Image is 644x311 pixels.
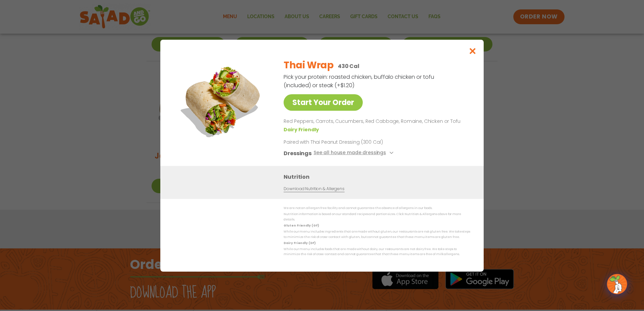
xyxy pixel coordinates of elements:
[462,40,484,62] button: Close modal
[284,185,344,192] a: Download Nutrition & Allergens
[284,229,470,240] p: While our menu includes ingredients that are made without gluten, our restaurants are not gluten ...
[314,149,395,157] button: See all house made dressings
[284,241,315,245] strong: Dairy Friendly (DF)
[284,247,470,257] p: While our menu includes foods that are made without dairy, our restaurants are not dairy free. We...
[284,117,468,126] p: Red Peppers, Carrots, Cucumbers, Red Cabbage, Romaine, Chicken or Tofu
[284,206,470,211] p: We are not an allergen free facility and cannot guarantee the absence of allergens in our foods.
[284,126,320,133] li: Dairy Friendly
[284,149,312,157] h3: Dressings
[284,138,408,145] p: Paired with Thai Peanut Dressing (300 Cal)
[284,223,319,228] strong: Gluten Friendly (GF)
[608,275,626,293] img: wpChatIcon
[284,172,474,181] h3: Nutrition
[284,58,333,72] h2: Thai Wrap
[284,212,470,222] p: Nutrition information is based on our standard recipes and portion sizes. Click Nutrition & Aller...
[284,73,435,90] p: Pick your protein: roasted chicken, buffalo chicken or tofu (included) or steak (+$1.20)
[338,62,359,70] p: 430 Cal
[284,94,363,111] a: Start Your Order
[175,53,270,147] img: Featured product photo for Thai Wrap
